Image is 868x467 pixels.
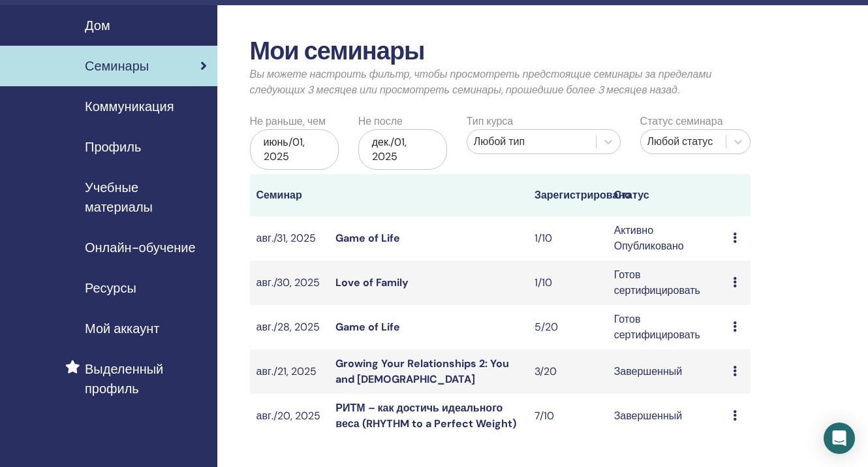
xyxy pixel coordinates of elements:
[608,305,727,349] td: Готов сертифицировать
[467,114,513,129] label: Тип курса
[528,305,608,349] td: 5/20
[250,349,330,394] td: авг./21, 2025
[85,137,141,157] span: Профиль
[250,261,330,305] td: авг./30, 2025
[824,423,855,454] div: Open Intercom Messenger
[85,97,174,116] span: Коммуникация
[250,67,751,98] p: Вы можете настроить фильтр, чтобы просмотреть предстоящие семинары за пределами следующих 3 месяц...
[335,320,400,334] a: Game of Life
[250,305,330,349] td: авг./28, 2025
[85,278,136,298] span: Ресурсы
[528,261,608,305] td: 1/10
[358,129,447,170] div: дек./01, 2025
[85,56,149,76] span: Семинары
[250,174,330,216] th: Семинар
[528,216,608,261] td: 1/10
[335,357,509,386] a: Growing Your Relationships 2: You and [DEMOGRAPHIC_DATA]
[608,216,727,261] td: Активно Опубликовано
[474,134,589,150] div: Любой тип
[647,134,719,150] div: Любой статус
[250,129,339,170] div: июнь/01, 2025
[358,114,403,129] label: Не после
[85,359,207,398] span: Выделенный профиль
[608,349,727,394] td: Завершенный
[250,114,326,129] label: Не раньше, чем
[528,349,608,394] td: 3/20
[640,114,723,129] label: Статус семинара
[528,174,608,216] th: Зарегистрировано
[608,394,727,438] td: Завершенный
[85,319,159,338] span: Мой аккаунт
[85,178,207,217] span: Учебные материалы
[528,394,608,438] td: 7/10
[608,174,727,216] th: Статус
[250,394,330,438] td: авг./20, 2025
[608,261,727,305] td: Готов сертифицировать
[250,216,330,261] td: авг./31, 2025
[335,401,516,430] a: РИТМ – как достичь идеального веса (RHYTHM to a Perfect Weight)
[85,238,196,257] span: Онлайн-обучение
[335,276,409,289] a: Love of Family
[85,16,110,35] span: Дом
[250,37,751,67] h2: Мои семинары
[335,231,400,245] a: Game of Life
